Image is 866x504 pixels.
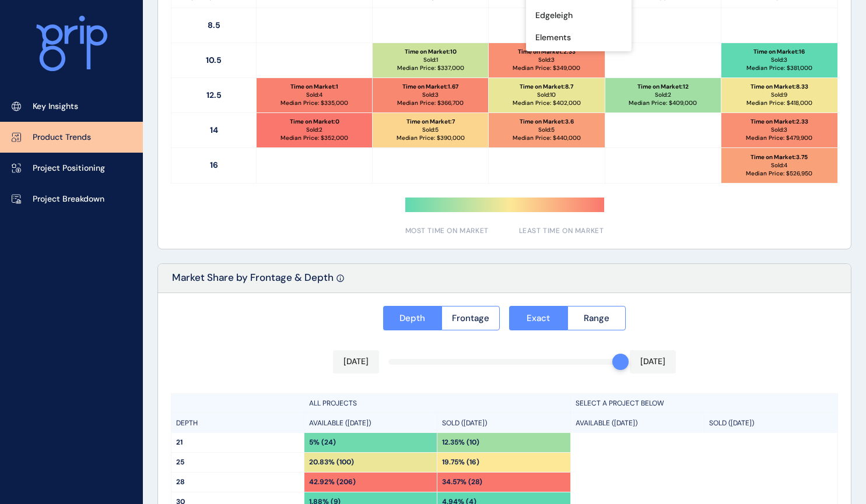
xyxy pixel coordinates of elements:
[655,91,671,99] p: Sold: 2
[452,312,489,324] span: Frontage
[751,118,808,126] p: Time on Market : 2.33
[753,48,805,56] p: Time on Market : 16
[513,64,580,72] p: Median Price: $ 349,000
[33,101,78,112] p: Key Insights
[746,170,812,178] p: Median Price: $ 526,950
[751,153,808,161] p: Time on Market : 3.75
[281,134,348,142] p: Median Price: $ 352,000
[171,43,257,77] p: 10.5
[172,271,334,292] p: Market Share by Frontage & Depth
[746,99,812,107] p: Median Price: $ 418,000
[281,99,348,107] p: Median Price: $ 335,000
[33,193,104,205] p: Project Breakdown
[442,438,479,447] p: 12.35% (10)
[33,163,105,174] p: Project Positioning
[751,83,808,91] p: Time on Market : 8.33
[535,10,573,22] p: Edgeleigh
[405,226,489,236] span: MOST TIME ON MARKET
[290,83,338,91] p: Time on Market : 1
[171,8,257,43] p: 8.5
[176,418,198,428] p: DEPTH
[527,312,550,324] span: Exact
[535,32,571,44] p: Elements
[397,99,464,107] p: Median Price: $ 366,700
[519,226,604,236] span: LEAST TIME ON MARKET
[576,418,637,428] p: AVAILABLE ([DATE])
[309,457,354,467] p: 20.83% (100)
[397,64,464,72] p: Median Price: $ 337,000
[309,418,371,428] p: AVAILABLE ([DATE])
[629,99,697,107] p: Median Price: $ 409,000
[771,56,787,64] p: Sold: 3
[423,56,438,64] p: Sold: 1
[520,118,574,126] p: Time on Market : 3.6
[399,312,425,324] span: Depth
[402,83,458,91] p: Time on Market : 1.67
[290,118,339,126] p: Time on Market : 0
[771,126,787,134] p: Sold: 3
[306,126,322,134] p: Sold: 2
[537,91,556,99] p: Sold: 10
[422,91,439,99] p: Sold: 3
[306,91,322,99] p: Sold: 4
[383,306,441,330] button: Depth
[343,356,369,368] p: [DATE]
[709,418,754,428] p: SOLD ([DATE])
[576,399,664,408] p: SELECT A PROJECT BELOW
[33,132,91,143] p: Product Trends
[309,438,336,447] p: 5% (24)
[513,99,581,107] p: Median Price: $ 402,000
[176,438,299,447] p: 21
[309,399,357,408] p: ALL PROJECTS
[442,457,479,467] p: 19.75% (16)
[640,356,665,368] p: [DATE]
[406,118,455,126] p: Time on Market : 7
[309,477,356,487] p: 42.92% (206)
[538,56,555,64] p: Sold: 3
[513,134,581,142] p: Median Price: $ 440,000
[441,306,500,330] button: Frontage
[746,134,812,142] p: Median Price: $ 479,900
[171,148,257,183] p: 16
[405,48,457,56] p: Time on Market : 10
[509,306,567,330] button: Exact
[176,477,299,487] p: 28
[746,64,812,72] p: Median Price: $ 381,000
[518,48,576,56] p: Time on Market : 2.33
[422,126,439,134] p: Sold: 5
[520,83,573,91] p: Time on Market : 8.7
[442,418,487,428] p: SOLD ([DATE])
[771,91,787,99] p: Sold: 9
[771,161,787,170] p: Sold: 4
[584,312,609,324] span: Range
[171,113,257,147] p: 14
[397,134,465,142] p: Median Price: $ 390,000
[171,78,257,112] p: 12.5
[538,126,555,134] p: Sold: 5
[637,83,689,91] p: Time on Market : 12
[442,477,482,487] p: 34.57% (28)
[567,306,626,330] button: Range
[176,457,299,467] p: 25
